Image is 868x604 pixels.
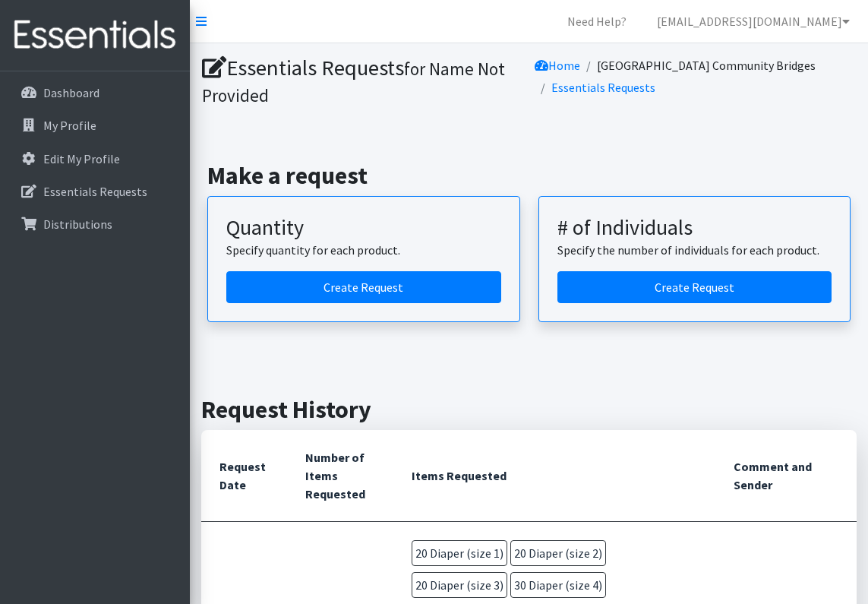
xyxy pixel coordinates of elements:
h2: Request History [201,395,857,424]
img: HumanEssentials [6,10,184,61]
span: 20 Diaper (size 1) [412,540,507,566]
a: Essentials Requests [6,176,184,207]
h1: Essentials Requests [202,55,524,107]
a: Essentials Requests [551,80,655,95]
p: Distributions [43,217,112,232]
a: Create a request by quantity [226,271,501,303]
a: Home [535,58,580,73]
p: My Profile [43,118,96,133]
span: 20 Diaper (size 2) [510,540,606,566]
th: Request Date [201,430,287,522]
a: Create a request by number of individuals [557,271,832,303]
a: Need Help? [555,6,639,36]
h2: Make a request [207,161,851,190]
th: Items Requested [393,430,715,522]
th: Number of Items Requested [287,430,393,522]
h3: # of Individuals [557,215,832,241]
p: Specify quantity for each product. [226,241,501,259]
p: Essentials Requests [43,184,147,199]
th: Comment and Sender [715,430,857,522]
a: Dashboard [6,77,184,108]
p: Edit My Profile [43,151,120,166]
a: My Profile [6,110,184,141]
h3: Quantity [226,215,501,241]
span: 30 Diaper (size 4) [510,572,606,598]
span: 20 Diaper (size 3) [412,572,507,598]
small: for Name Not Provided [202,58,505,106]
p: Specify the number of individuals for each product. [557,241,832,259]
a: [GEOGRAPHIC_DATA] Community Bridges [597,58,816,73]
a: [EMAIL_ADDRESS][DOMAIN_NAME] [645,6,862,36]
a: Distributions [6,209,184,239]
p: Dashboard [43,85,99,100]
a: Edit My Profile [6,144,184,174]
